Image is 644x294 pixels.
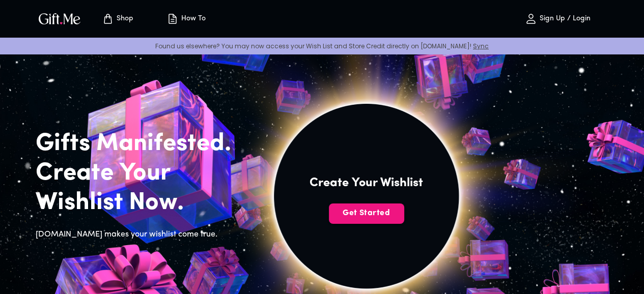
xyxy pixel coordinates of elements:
[36,188,247,218] h2: Wishlist Now.
[329,208,404,219] span: Get Started
[37,11,82,26] img: GiftMe Logo
[36,129,247,159] h2: Gifts Manifested.
[36,228,247,241] h6: [DOMAIN_NAME] makes your wishlist come true.
[158,3,214,35] button: How To
[166,13,179,25] img: how-to.svg
[473,42,489,50] a: Sync
[537,15,591,23] p: Sign Up / Login
[36,13,83,25] button: GiftMe Logo
[90,3,146,35] button: Store page
[507,3,608,35] button: Sign Up / Login
[310,175,423,191] h4: Create Your Wishlist
[179,15,206,23] p: How To
[114,15,133,23] p: Shop
[8,42,636,50] p: Found us elsewhere? You may now access your Wish List and Store Credit directly on [DOMAIN_NAME]!
[329,203,404,224] button: Get Started
[36,159,247,188] h2: Create Your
